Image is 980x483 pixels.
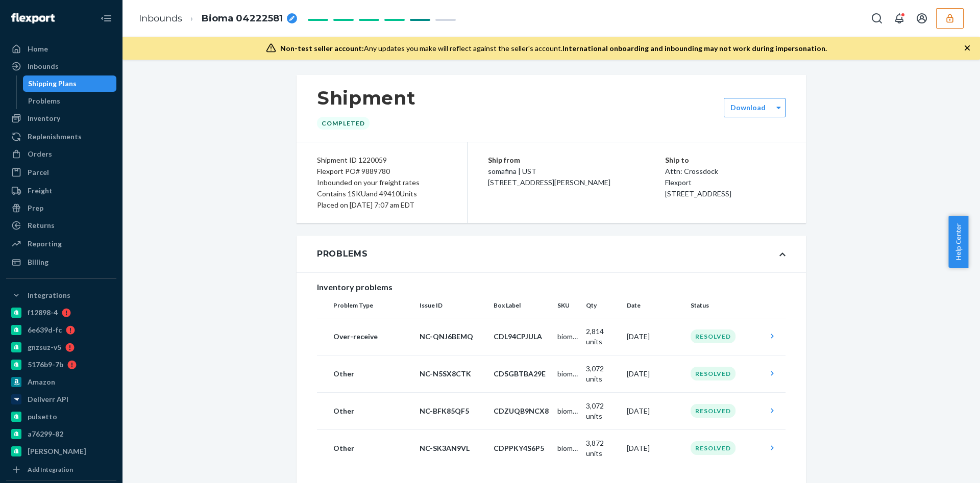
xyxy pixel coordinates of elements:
[317,281,786,293] div: Inventory problems
[28,342,61,352] div: gnzsuz-v5
[623,429,687,467] td: [DATE]
[6,409,116,425] a: pulsetto
[687,293,763,318] th: Status
[28,325,62,335] div: 6e639d-fc
[691,441,736,455] div: Resolved
[28,446,86,456] div: [PERSON_NAME]
[202,12,283,26] span: Bioma 04222581
[553,318,582,355] td: bioma_probiotics
[317,199,447,211] div: Placed on [DATE] 7:07 am EDT
[730,103,766,113] label: Download
[494,443,549,453] p: CDPPKY4S6P5
[623,355,687,392] td: [DATE]
[420,443,485,453] p: NC-SK3AN9VL
[28,167,49,177] div: Parcel
[28,377,55,387] div: Amazon
[6,426,116,442] a: a76299-82
[28,96,60,106] div: Problems
[6,200,116,216] a: Prep
[6,183,116,199] a: Freight
[691,404,736,418] div: Resolved
[912,8,932,29] button: Open account menu
[23,75,117,92] a: Shipping Plans
[28,186,53,196] div: Freight
[6,322,116,338] a: 6e639d-fc
[28,61,59,71] div: Inbounds
[28,465,73,474] div: Add Integration
[23,93,117,109] a: Problems
[691,367,736,380] div: Resolved
[28,360,63,370] div: 5176b9-7b
[6,304,116,321] a: f12898-4
[582,429,623,467] td: 3,872 units
[6,58,116,74] a: Inbounds
[553,355,582,392] td: bioma_probiotics
[28,290,70,300] div: Integrations
[6,41,116,57] a: Home
[494,406,549,416] p: CDZUQB9NCX8
[623,318,687,355] td: [DATE]
[280,43,827,54] div: Any updates you make will reflect against the seller's account.
[420,406,485,416] p: NC-BFK85QF5
[28,132,82,142] div: Replenishments
[333,332,411,342] p: Over-receive
[889,8,910,29] button: Open notifications
[6,254,116,270] a: Billing
[28,257,48,267] div: Billing
[494,332,549,342] p: CDL94CPJULA
[28,394,68,404] div: Deliverr API
[6,374,116,390] a: Amazon
[665,189,731,198] span: [STREET_ADDRESS]
[691,329,736,343] div: Resolved
[582,318,623,355] td: 2,814 units
[333,369,411,379] p: Other
[317,293,415,318] th: Problem Type
[28,429,63,439] div: a76299-82
[867,8,887,29] button: Open Search Box
[623,392,687,429] td: [DATE]
[96,8,116,29] button: Close Navigation
[28,239,62,249] div: Reporting
[28,203,43,213] div: Prep
[6,391,116,408] a: Deliverr API
[333,443,411,453] p: Other
[420,369,485,379] p: NC-N5SX8CTK
[6,146,116,162] a: Orders
[6,357,116,373] a: 5176b9-7b
[553,429,582,467] td: bioma_probiotics
[28,308,58,318] div: f12898-4
[28,220,55,231] div: Returns
[6,464,116,476] a: Add Integration
[623,293,687,318] th: Date
[28,79,77,89] div: Shipping Plans
[562,44,827,53] span: International onboarding and inbounding may not work during impersonation.
[317,177,447,188] div: Inbounded on your freight rates
[665,166,786,177] p: Attn: Crossdock
[28,149,52,159] div: Orders
[317,188,447,199] div: Contains 1 SKU and 49410 Units
[420,332,485,342] p: NC-QNJ6BEMQ
[553,293,582,318] th: SKU
[6,129,116,145] a: Replenishments
[665,155,786,166] p: Ship to
[6,164,116,181] a: Parcel
[6,236,116,252] a: Reporting
[317,248,368,260] div: Problems
[317,155,447,166] div: Shipment ID 1220059
[6,339,116,355] a: gnzsuz-v5
[28,412,57,422] div: pulsetto
[494,369,549,379] p: CD5GBTBA29E
[28,113,60,123] div: Inventory
[415,293,489,318] th: Issue ID
[665,177,786,188] p: Flexport
[317,87,415,109] h1: Shipment
[6,287,116,303] button: Integrations
[333,406,411,416] p: Other
[582,293,623,318] th: Qty
[6,443,116,460] a: [PERSON_NAME]
[948,216,968,268] span: Help Center
[489,293,553,318] th: Box Label
[582,355,623,392] td: 3,072 units
[317,166,447,177] div: Flexport PO# 9889780
[131,4,305,34] ol: breadcrumbs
